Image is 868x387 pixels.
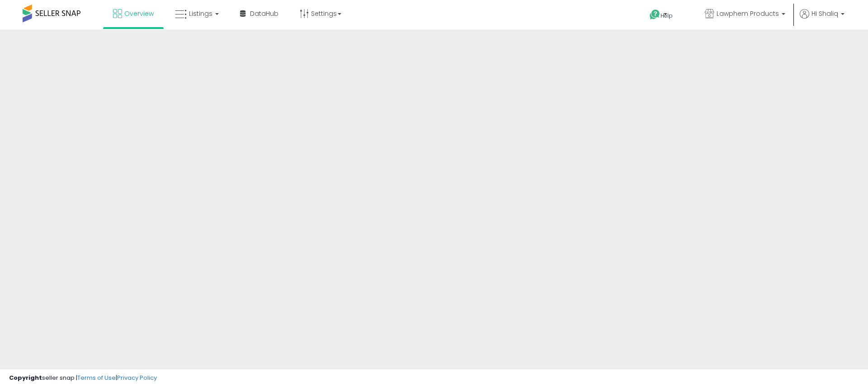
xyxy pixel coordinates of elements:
a: Help [642,2,690,29]
strong: Copyright [9,373,42,382]
span: Help [660,12,673,19]
span: DataHub [250,9,278,18]
div: seller snap | | [9,374,157,382]
a: Privacy Policy [117,373,157,382]
a: Terms of Use [77,373,116,382]
a: Hi Shaliq [800,9,844,29]
span: Hi Shaliq [811,9,838,18]
i: Get Help [649,9,660,20]
span: Listings [189,9,212,18]
span: Lawphem Products [717,9,779,18]
span: Overview [124,9,154,18]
